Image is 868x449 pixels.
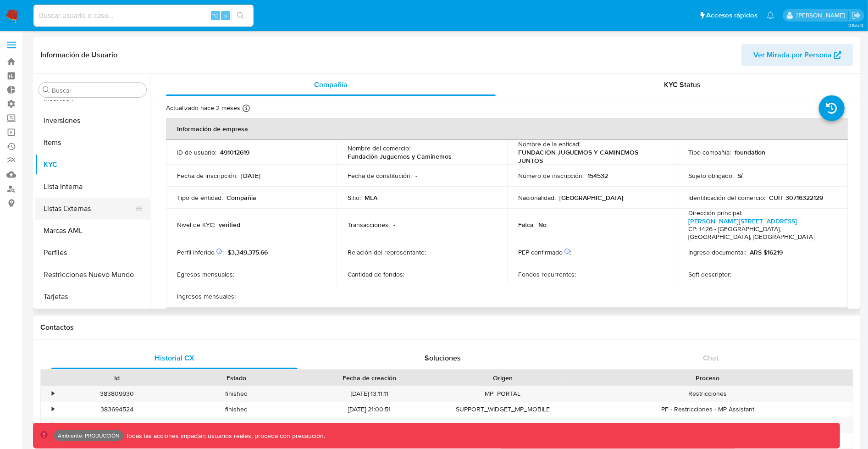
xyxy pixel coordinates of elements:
p: Fecha de inscripción : [177,172,238,180]
button: Ver Mirada por Persona [741,44,853,66]
span: ⌥ [212,11,219,20]
p: CUIT 30716322129 [769,194,824,202]
button: Listas Externas [35,198,143,220]
p: - [415,172,417,180]
p: Nombre del comercio : [348,144,410,152]
span: Compañía [314,79,348,90]
div: PF - Restricciones - MP Assistant [563,417,853,432]
div: • [52,389,54,398]
div: Id [63,373,170,382]
div: 383809930 [57,386,177,401]
p: Fatca : [518,221,535,229]
p: Sí [738,172,743,180]
p: Soft descriptor : [689,270,732,278]
p: - [393,221,395,229]
p: Identificación del comercio : [689,194,766,202]
button: Perfiles [35,242,150,264]
p: - [735,270,737,278]
p: [GEOGRAPHIC_DATA] [559,194,624,202]
p: Transacciones : [348,221,390,229]
a: Notificaciones [767,11,774,19]
p: Nivel de KYC : [177,221,215,229]
p: FUNDACION JUGUEMOS Y CAMINEMOS JUNTOS [518,148,663,165]
p: Fondos recurrentes : [518,270,576,278]
div: 383694524 [57,402,177,417]
p: - [408,270,410,278]
p: - [580,270,582,278]
p: Dirección principal : [689,209,743,217]
button: Items [35,132,150,154]
div: [DATE] 13:11:11 [296,386,442,401]
button: Marcas AML [35,220,150,242]
div: 383268643 [57,417,177,432]
p: Fecha de constitución : [348,172,412,180]
p: Cantidad de fondos : [348,270,404,278]
a: [PERSON_NAME][STREET_ADDRESS] [689,216,797,226]
button: search-icon [231,9,250,22]
span: Accesos rápidos [706,11,757,20]
p: 491012619 [220,148,249,156]
div: MP_PORTAL [443,386,563,401]
p: juan.jsosa@mercadolibre.com.co [796,11,848,20]
p: Tipo de entidad : [177,194,223,202]
h1: Información de Usuario [40,50,117,60]
button: Tarjetas [35,286,150,308]
p: foundation [735,148,766,156]
button: Inversiones [35,110,150,132]
button: Restricciones Nuevo Mundo [35,264,150,286]
span: Historial CX [155,353,194,363]
p: Nacionalidad : [518,194,556,202]
p: Egresos mensuales : [177,270,234,278]
p: verified [219,221,240,229]
div: [DATE] 21:35:23 [296,417,442,432]
div: PF - Restricciones - MP Assistant [563,402,853,417]
p: ID de usuario : [177,148,216,156]
div: SUPPORT_WIDGET_MP_MOBILE [443,402,563,417]
p: PEP confirmado : [518,248,572,256]
span: Soluciones [425,353,461,363]
span: Ver Mirada por Persona [753,44,832,66]
p: Todas las acciones impactan usuarios reales, proceda con precaución. [123,432,325,440]
div: Origen [449,373,556,382]
p: Perfil Inferido : [177,248,224,256]
div: finished [177,402,296,417]
input: Buscar [52,86,143,94]
p: [DATE] [241,172,260,180]
p: Compañia [227,194,256,202]
p: - [430,248,431,256]
th: Datos de contacto [166,307,848,329]
h4: CP: 1426 - [GEOGRAPHIC_DATA], [GEOGRAPHIC_DATA], [GEOGRAPHIC_DATA] [689,225,834,241]
h1: Contactos [40,323,853,332]
p: Sujeto obligado : [689,172,734,180]
p: Ingresos mensuales : [177,292,236,300]
p: Nombre de la entidad : [518,140,581,148]
p: Ambiente: PRODUCCIÓN [58,434,120,438]
div: • [52,405,54,414]
p: - [238,270,240,278]
p: Tipo compañía : [689,148,731,156]
div: • [52,421,54,429]
p: ARS $16219 [750,248,783,256]
div: SUPPORT_WIDGET_MP_MOBILE [443,417,563,432]
a: Salir [851,11,861,20]
button: Lista Interna [35,176,150,198]
input: Buscar usuario o caso... [33,10,254,22]
p: Fundación Juguemos y Caminemos [348,152,452,161]
div: finished [177,417,296,432]
p: 154532 [588,172,608,180]
th: Información de empresa [166,118,848,140]
p: MLA [365,194,377,202]
p: Sitio : [348,194,361,202]
p: Ingreso documental : [689,248,746,256]
p: No [538,221,547,229]
p: - [239,292,241,300]
div: Fecha de creación [303,373,436,382]
span: $3,349,375.66 [227,248,268,257]
div: finished [177,386,296,401]
span: s [224,11,227,20]
div: Restricciones [563,386,853,401]
div: [DATE] 21:00:51 [296,402,442,417]
button: Buscar [43,86,50,94]
div: Estado [183,373,290,382]
p: Actualizado hace 2 meses [166,104,240,112]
